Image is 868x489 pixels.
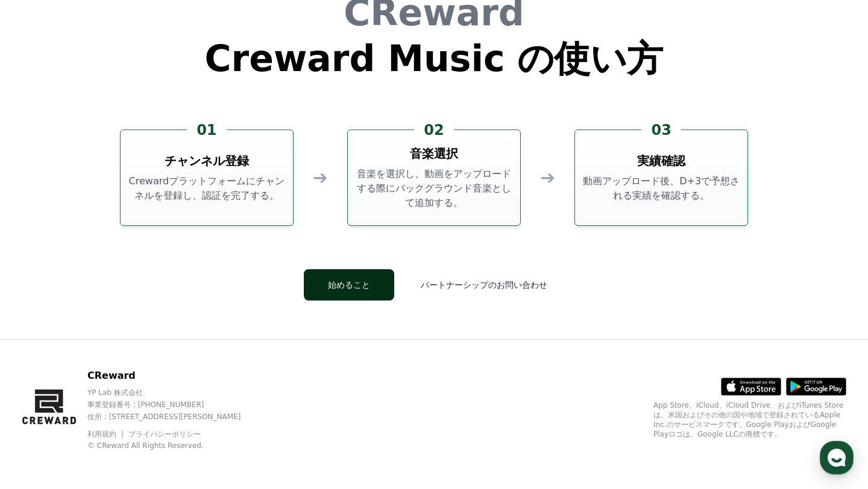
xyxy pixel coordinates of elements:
[100,400,136,410] span: Messages
[156,382,231,412] a: Settings
[414,120,453,140] div: 02
[178,400,208,410] span: Settings
[653,400,846,439] p: App Store、iCloud、iCloud Drive、およびiTunes Storeは、米国およびその他の国や地域で登録されているApple Inc.のサービスマークです。Google P...
[165,152,249,169] h3: チャンネル登録
[410,145,458,162] h3: 音楽選択
[87,388,262,397] p: YP Lab 株式会社
[125,174,288,203] p: Crewardプラットフォームにチャンネルを登録し、認証を完了する。
[128,430,201,438] a: プライバシーポリシー
[87,412,262,422] p: 住所 : [STREET_ADDRESS][PERSON_NAME]
[404,269,564,301] button: パートナーシップのお問い合わせ
[641,120,681,140] div: 03
[313,167,328,188] div: ➔
[580,174,743,203] p: 動画アップロード後、D+3で予想される実績を確認する。
[304,269,394,301] button: 始めること
[87,400,262,410] p: 事業登録番号 : [PHONE_NUMBER]
[540,167,555,188] div: ➔
[87,441,262,450] p: © CReward All Rights Reserved.
[87,369,262,383] p: CReward
[187,120,226,140] div: 01
[353,167,515,210] p: 音楽を選択し、動画をアップロードする際にバックグラウンド音楽として追加する。
[87,430,125,438] a: 利用規約
[205,40,664,76] h1: Creward Music の使い方
[80,382,156,412] a: Messages
[31,400,52,410] span: Home
[4,382,80,412] a: Home
[637,152,685,169] h3: 実績確認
